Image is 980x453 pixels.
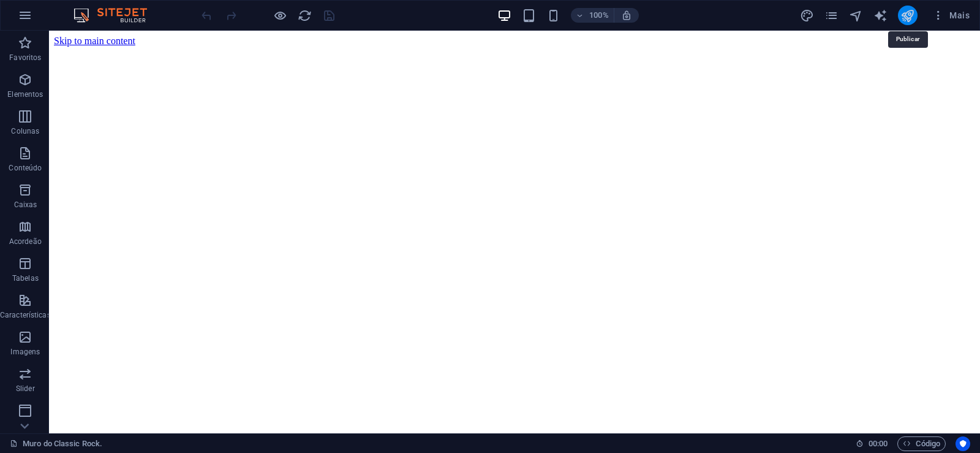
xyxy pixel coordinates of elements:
[824,9,839,23] i: Páginas (Ctrl+Alt+S)
[5,5,86,15] a: Skip to main content
[932,9,970,21] span: Mais
[849,9,863,23] i: Navegador
[824,8,839,23] button: pages
[873,8,888,23] button: text_generator
[877,439,879,448] span: :
[9,237,42,246] p: Acordeão
[571,8,614,23] button: 100%
[7,89,43,99] p: Elementos
[273,8,287,23] button: Clique aqui para sair do modo de visualização e continuar editando
[849,8,864,23] button: navigator
[11,126,39,136] p: Colunas
[297,8,312,23] button: reload
[12,273,39,283] p: Tabelas
[898,6,918,25] button: publish
[10,347,40,357] p: Imagens
[10,436,102,451] a: Clique para cancelar a seleção. Clique duas vezes para abrir as Páginas
[800,8,815,23] button: design
[897,436,946,451] button: Código
[14,200,37,210] p: Caixas
[927,6,974,25] button: Mais
[9,53,41,63] p: Favoritos
[956,436,970,451] button: Usercentrics
[621,10,632,21] i: Ao redimensionar, ajusta automaticamente o nível de zoom para caber no dispositivo escolhido.
[856,436,888,451] h6: Tempo de sessão
[903,436,940,451] span: Código
[298,9,312,23] i: Recarregar página
[873,9,888,23] i: AI Writer
[9,163,42,173] p: Conteúdo
[16,384,35,394] p: Slider
[70,8,162,23] img: Editor Logo
[589,8,609,23] h6: 100%
[869,436,888,451] span: 00 00
[800,9,814,23] i: Design (Ctrl+Alt+Y)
